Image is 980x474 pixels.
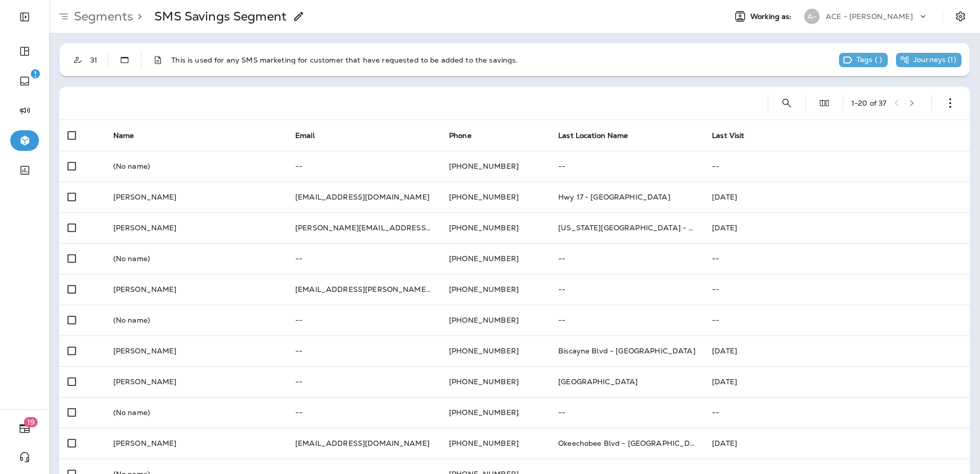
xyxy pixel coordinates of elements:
td: [PHONE_NUMBER] [441,428,550,459]
td: [EMAIL_ADDRESS][DOMAIN_NAME] [287,428,441,459]
p: -- [295,254,433,263]
p: -- [712,162,962,170]
td: [DATE] [704,366,970,397]
p: Tags ( ) [856,55,882,65]
span: Name [113,131,134,140]
p: -- [295,378,433,386]
p: > [133,9,142,24]
div: 31 [88,56,108,64]
td: [PHONE_NUMBER] [441,243,550,274]
td: [PHONE_NUMBER] [441,397,550,428]
p: -- [558,162,696,170]
p: (No name) [113,254,279,263]
p: (No name) [113,316,279,324]
button: Settings [951,7,970,26]
p: ACE - [PERSON_NAME] [826,12,913,21]
td: [PHONE_NUMBER] [441,151,550,182]
td: [PERSON_NAME] [105,428,287,459]
p: -- [558,316,696,324]
span: Last Visit [712,131,744,140]
span: Email [295,131,315,140]
td: [DATE] [704,428,970,459]
button: Static [114,50,135,70]
button: 19 [10,418,39,439]
p: -- [295,162,433,170]
td: [US_STATE][GEOGRAPHIC_DATA] - [GEOGRAPHIC_DATA] [550,212,704,243]
td: [EMAIL_ADDRESS][DOMAIN_NAME] [287,182,441,212]
span: Working as: [750,12,794,21]
button: Search Segments [777,93,797,113]
td: [EMAIL_ADDRESS][PERSON_NAME][DOMAIN_NAME] [287,274,441,305]
td: Okeechobee Blvd - [GEOGRAPHIC_DATA] [550,428,704,459]
td: [PERSON_NAME][EMAIL_ADDRESS][PERSON_NAME][DOMAIN_NAME] [287,212,441,243]
td: [PHONE_NUMBER] [441,335,550,366]
p: -- [712,285,962,293]
td: [DATE] [704,335,970,366]
button: Description [148,50,168,70]
p: -- [295,347,433,355]
p: -- [712,254,962,263]
span: 19 [24,417,38,427]
span: Last Location Name [558,131,628,140]
p: -- [295,316,433,324]
p: -- [712,316,962,324]
button: Expand Sidebar [10,7,39,27]
td: [GEOGRAPHIC_DATA] [550,366,704,397]
td: [PHONE_NUMBER] [441,212,550,243]
td: [PHONE_NUMBER] [441,366,550,397]
td: Hwy 17 - [GEOGRAPHIC_DATA] [550,182,704,212]
p: -- [295,408,433,417]
td: Biscayne Blvd - [GEOGRAPHIC_DATA] [550,335,704,366]
td: [PERSON_NAME] [105,182,287,212]
td: [PHONE_NUMBER] [441,182,550,212]
td: [PERSON_NAME] [105,366,287,397]
td: [PERSON_NAME] [105,335,287,366]
td: [DATE] [704,182,970,212]
td: [PHONE_NUMBER] [441,274,550,305]
div: This segment has no tags [839,53,888,67]
td: [DATE] [704,212,970,243]
p: Journeys ( 1 ) [913,55,956,65]
p: -- [558,408,696,417]
button: Edit Fields [814,93,834,113]
button: Customer Only [68,50,88,70]
p: -- [558,285,696,293]
p: Segments [70,9,133,24]
p: SMS Savings Segment [154,9,287,24]
p: This is used for any SMS marketing for customer that have requested to be added to the savings. [171,56,518,64]
td: [PHONE_NUMBER] [441,305,550,335]
div: 1 - 20 of 37 [851,99,886,107]
p: (No name) [113,408,279,417]
p: -- [712,408,962,417]
td: [PERSON_NAME] [105,274,287,305]
p: -- [558,254,696,263]
p: (No name) [113,162,279,170]
span: Phone [449,131,472,140]
td: [PERSON_NAME] [105,212,287,243]
div: A- [804,9,820,24]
